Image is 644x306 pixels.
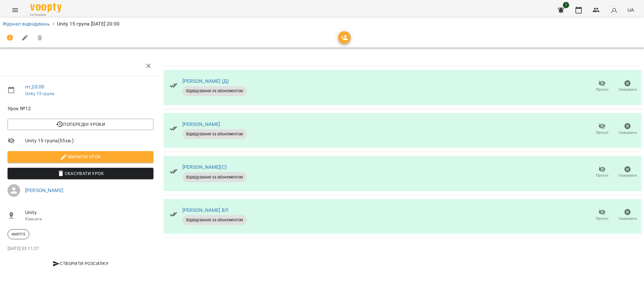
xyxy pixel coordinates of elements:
[8,229,29,239] div: юніті15
[182,174,247,180] span: Відвідування за абонементом
[8,246,153,252] p: [DATE] 03:11:27
[57,20,119,28] p: Unity 15 група [DATE] 20:00
[627,7,634,13] span: UA
[615,77,640,95] button: Скасувати
[25,91,54,96] a: Unity 15 група
[182,121,220,127] a: [PERSON_NAME]
[53,20,54,28] li: /
[182,131,247,137] span: Відвідування за абонементом
[589,207,615,224] button: Прогул
[182,217,247,223] span: Відвідування за абонементом
[3,21,50,27] a: Журнал відвідувань
[25,209,153,216] span: Unity
[589,77,615,95] button: Прогул
[596,130,608,135] span: Прогул
[619,87,637,92] span: Скасувати
[619,216,637,221] span: Скасувати
[25,84,44,90] a: пт , 20:00
[182,78,229,84] a: [PERSON_NAME] (Д)
[615,207,640,224] button: Скасувати
[615,163,640,181] button: Скасувати
[563,2,569,8] span: 1
[13,121,148,128] span: Попередні уроки
[13,170,148,177] span: Скасувати Урок
[8,168,153,179] button: Скасувати Урок
[596,87,608,92] span: Прогул
[8,258,153,269] button: Створити розсилку
[8,119,153,130] button: Попередні уроки
[8,231,29,237] span: юніті15
[589,163,615,181] button: Прогул
[25,137,153,144] span: Unity 15 група ( 55 хв. )
[10,260,151,267] span: Створити розсилку
[619,130,637,135] span: Скасувати
[596,216,608,221] span: Прогул
[182,88,247,94] span: Відвідування за абонементом
[625,4,636,16] button: UA
[30,3,62,12] img: Voopty Logo
[8,3,23,18] button: Menu
[619,173,637,178] span: Скасувати
[30,13,62,17] span: For Business
[615,120,640,138] button: Скасувати
[589,120,615,138] button: Прогул
[25,187,63,193] a: [PERSON_NAME]
[182,164,227,170] a: [PERSON_NAME](С)
[8,151,153,162] button: Змінити урок
[610,6,619,14] img: avatar_s.png
[182,207,228,213] a: [PERSON_NAME] ВЛ
[3,20,641,28] nav: breadcrumb
[13,153,148,161] span: Змінити урок
[8,105,153,112] span: Урок №12
[596,173,608,178] span: Прогул
[25,216,153,222] p: Кімната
